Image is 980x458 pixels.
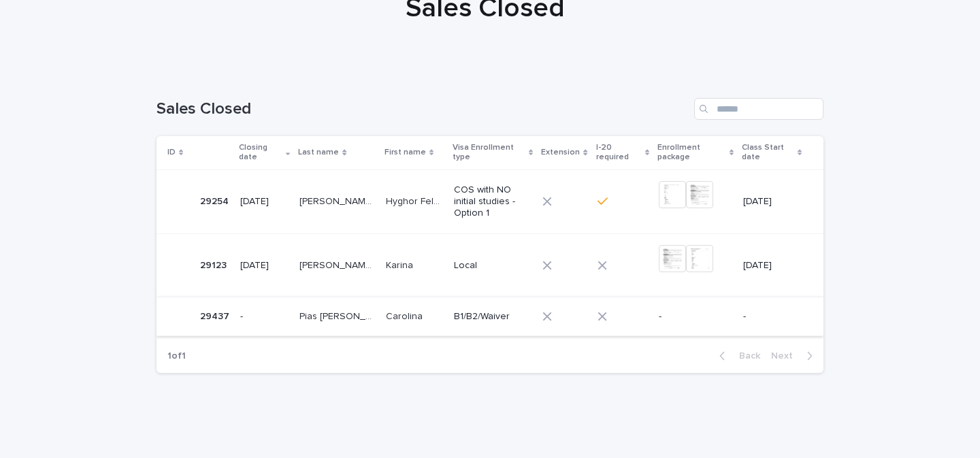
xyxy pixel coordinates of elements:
[657,140,726,165] p: Enrollment package
[454,260,529,272] p: Local
[596,140,642,165] p: I-20 required
[386,308,425,323] p: Carolina
[200,308,232,323] p: 29437
[240,196,289,208] p: [DATE]
[299,257,378,272] p: ABRANTES DE MELLO
[454,311,529,323] p: B1/B2/Waiver
[771,351,801,361] span: Next
[743,196,802,208] p: [DATE]
[694,98,823,120] input: Search
[743,260,802,272] p: [DATE]
[386,257,416,272] p: Karina
[157,99,689,119] h1: Sales Closed
[708,350,766,362] button: Back
[157,297,823,336] tr: 2943729437 -Pias [PERSON_NAME] [PERSON_NAME]Pias [PERSON_NAME] [PERSON_NAME] CarolinaCarolina B1/...
[200,257,229,272] p: 29123
[454,184,529,218] p: COS with NO initial studies - Option 1
[766,350,823,362] button: Next
[299,193,378,208] p: SIMOES PIRES DE SOUSA
[239,140,282,165] p: Closing date
[659,311,732,323] p: -
[731,351,760,361] span: Back
[742,140,794,165] p: Class Start date
[386,193,446,208] p: Hyghor Felype
[240,260,289,272] p: [DATE]
[167,145,176,160] p: ID
[299,308,378,323] p: Pias Zuchetto da Silva
[157,233,823,297] tr: 2912329123 [DATE][PERSON_NAME] [PERSON_NAME][PERSON_NAME] [PERSON_NAME] KarinaKarina Local[DATE]
[157,169,823,233] tr: 2925429254 [DATE][PERSON_NAME] [PERSON_NAME] [PERSON_NAME][PERSON_NAME] [PERSON_NAME] [PERSON_NAM...
[157,340,197,373] p: 1 of 1
[298,145,339,160] p: Last name
[743,311,802,323] p: -
[200,193,231,208] p: 29254
[541,145,580,160] p: Extension
[385,145,426,160] p: First name
[240,311,289,323] p: -
[453,140,526,165] p: Visa Enrollment type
